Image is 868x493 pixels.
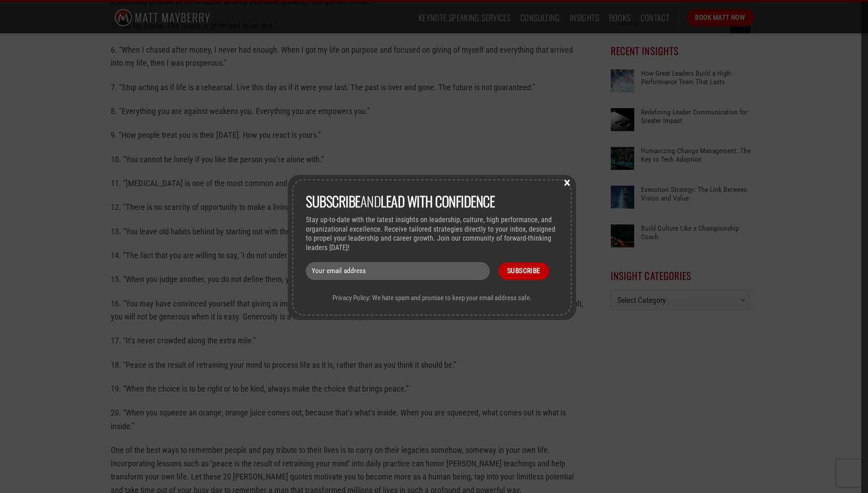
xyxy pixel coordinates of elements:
input: Your email address [306,262,490,280]
span: and [306,191,495,211]
input: Subscribe [498,262,549,280]
button: Close [560,178,574,186]
strong: Subscribe [306,191,360,211]
p: Stay up-to-date with the latest insights on leadership, culture, high performance, and organizati... [306,215,558,253]
strong: lead with Confidence [381,191,495,211]
p: Privacy Policy: We hate spam and promise to keep your email address safe. [306,294,558,302]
